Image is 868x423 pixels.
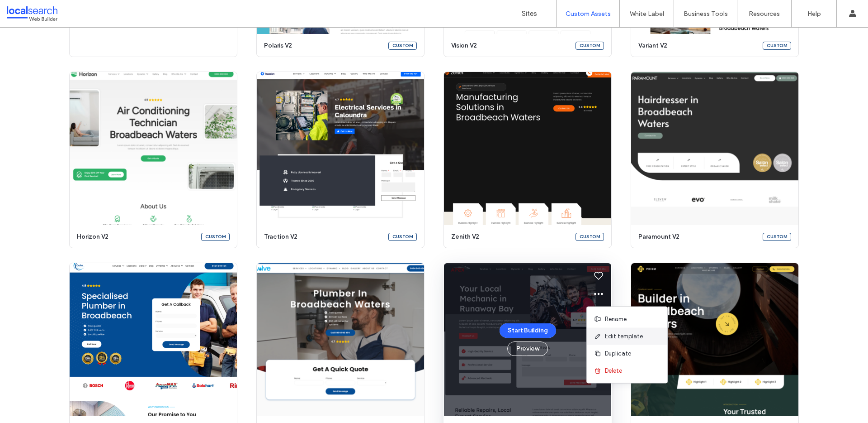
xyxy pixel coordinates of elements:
[630,10,664,18] label: White Label
[522,10,537,18] label: Sites
[451,41,570,50] span: vision v2
[749,10,780,18] label: Resources
[566,10,611,18] label: Custom Assets
[763,233,791,241] div: Custom
[388,233,417,241] div: Custom
[638,232,757,241] span: paramount v2
[264,41,383,50] span: polaris v2
[576,233,604,241] div: Custom
[500,323,556,338] button: Start Building
[451,232,570,241] span: zenith v2
[576,42,604,50] div: Custom
[807,10,821,18] label: Help
[77,232,196,241] span: horizon v2
[763,42,791,50] div: Custom
[388,42,417,50] div: Custom
[684,10,728,18] label: Business Tools
[605,332,643,341] span: Edit template
[605,349,631,358] span: Duplicate
[638,41,757,50] span: variant v2
[264,232,383,241] span: traction v2
[605,366,622,375] span: Delete
[605,315,627,324] span: Rename
[21,6,39,14] span: Help
[507,341,548,356] button: Preview
[201,233,230,241] div: Custom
